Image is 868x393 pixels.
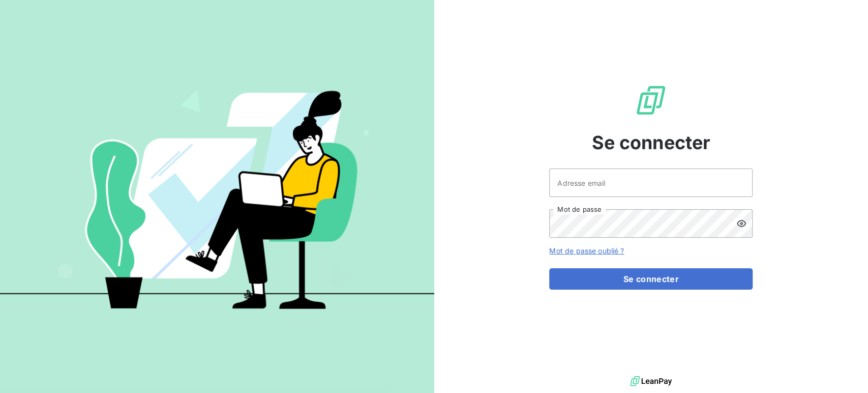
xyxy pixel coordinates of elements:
[591,129,710,156] span: Se connecter
[630,374,672,389] img: logo
[549,169,753,197] input: placeholder
[635,84,667,117] img: Logo LeanPay
[549,246,624,255] a: Mot de passe oublié ?
[549,268,753,290] button: Se connecter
